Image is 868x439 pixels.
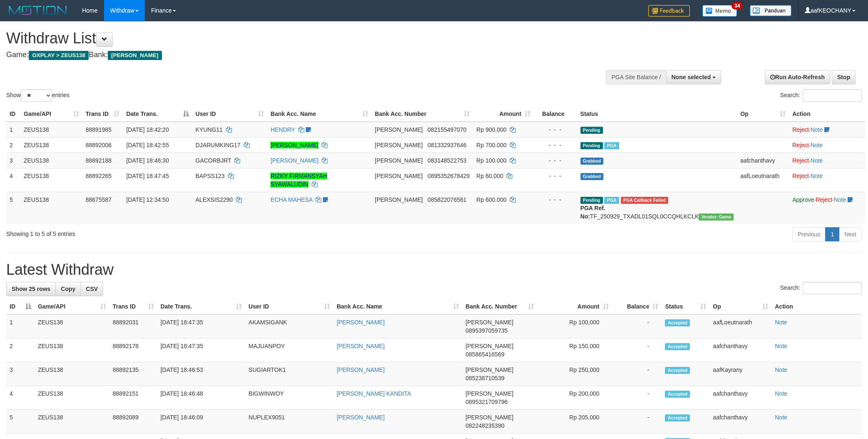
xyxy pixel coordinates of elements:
[672,74,711,80] span: None selected
[126,196,169,203] span: [DATE] 12:34:50
[732,2,743,10] span: 34
[775,366,787,373] a: Note
[55,282,81,296] a: Copy
[612,386,662,410] td: -
[839,227,862,241] a: Next
[6,410,35,434] td: 5
[6,4,69,17] img: MOTION_logo.png
[126,157,169,164] span: [DATE] 18:46:30
[537,314,612,339] td: Rp 100,000
[86,157,112,164] span: 88892188
[789,106,865,122] th: Action
[6,168,20,192] td: 4
[61,286,75,292] span: Copy
[245,362,333,386] td: SUGIARTOK1
[245,339,333,362] td: MAJUANPOY
[825,227,839,241] a: 1
[86,142,112,148] span: 88892006
[476,196,506,203] span: Rp 600.000
[270,142,318,148] a: [PERSON_NAME]
[580,142,603,149] span: Pending
[428,126,466,133] span: Copy 082155497070 to clipboard
[35,386,109,410] td: ZEUS138
[157,314,246,339] td: [DATE] 18:47:35
[6,261,862,278] h1: Latest Withdraw
[109,386,157,410] td: 88892151
[621,197,668,204] span: PGA Error
[476,126,506,133] span: Rp 900.000
[737,168,789,192] td: aafLoeutnarath
[792,126,809,133] a: Reject
[709,410,771,434] td: aafchanthavy
[775,390,787,397] a: Note
[792,142,809,148] a: Reject
[612,299,662,314] th: Balance: activate to sort column ascending
[803,89,862,102] input: Search:
[35,299,109,314] th: Game/API: activate to sort column ascending
[428,196,466,203] span: Copy 085822076561 to clipboard
[196,196,233,203] span: ALEXSIS2290
[665,367,690,374] span: Accepted
[789,137,865,153] td: ·
[109,339,157,362] td: 88892178
[428,157,466,164] span: Copy 083148522753 to clipboard
[6,192,20,224] td: 5
[604,197,619,204] span: Marked by aafpengsreynich
[612,410,662,434] td: -
[612,362,662,386] td: -
[337,414,384,421] a: [PERSON_NAME]
[537,156,574,165] div: - - -
[86,196,112,203] span: 88675587
[333,299,462,314] th: Bank Acc. Name: activate to sort column ascending
[35,362,109,386] td: ZEUS138
[109,362,157,386] td: 88892135
[337,343,384,349] a: [PERSON_NAME]
[196,173,225,179] span: BAPSS123
[648,5,690,17] img: Feedback.jpg
[82,106,123,122] th: Trans ID: activate to sort column ascending
[375,157,423,164] span: [PERSON_NAME]
[702,5,737,17] img: Button%20Memo.svg
[20,153,82,168] td: ZEUS138
[462,299,537,314] th: Bank Acc. Number: activate to sort column ascending
[192,106,268,122] th: User ID: activate to sort column ascending
[86,286,98,292] span: CSV
[665,319,690,326] span: Accepted
[834,196,846,203] a: Note
[157,299,246,314] th: Date Trans.: activate to sort column ascending
[699,213,734,221] span: Vendor URL: https://trx31.1velocity.biz
[6,51,570,59] h4: Game: Bank:
[270,173,327,188] a: RIZKY FIRMANSYAH SYAWALUDIN
[466,390,513,397] span: [PERSON_NAME]
[737,153,789,168] td: aafchanthavy
[780,89,862,102] label: Search:
[466,375,504,381] span: Copy 085238710539 to clipboard
[196,157,231,164] span: GACORBJRT
[35,314,109,339] td: ZEUS138
[245,314,333,339] td: AKAMSIGANK
[109,299,157,314] th: Trans ID: activate to sort column ascending
[109,314,157,339] td: 88892031
[612,314,662,339] td: -
[709,362,771,386] td: aafKayrany
[157,362,246,386] td: [DATE] 18:46:53
[534,106,577,122] th: Balance
[537,299,612,314] th: Amount: activate to sort column ascending
[245,386,333,410] td: BIGWINWOY
[709,314,771,339] td: aafLoeutnarath
[157,339,246,362] td: [DATE] 18:47:35
[709,299,771,314] th: Op: activate to sort column ascending
[6,339,35,362] td: 2
[476,142,506,148] span: Rp 700.000
[612,339,662,362] td: -
[750,5,791,16] img: panduan.png
[126,142,169,148] span: [DATE] 18:42:55
[577,192,737,224] td: TF_250929_TXADL01SQL0CCQHLKCLK
[466,422,504,429] span: Copy 082248235390 to clipboard
[109,410,157,434] td: 88892089
[803,282,862,294] input: Search:
[792,173,809,179] a: Reject
[473,106,534,122] th: Amount: activate to sort column ascending
[108,51,161,60] span: [PERSON_NAME]
[157,386,246,410] td: [DATE] 18:46:48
